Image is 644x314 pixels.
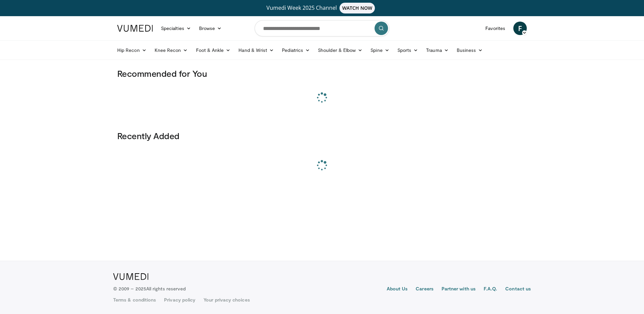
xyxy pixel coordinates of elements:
h3: Recently Added [117,130,527,141]
span: All rights reserved [146,286,186,291]
a: F.A.Q. [484,285,497,293]
a: Trauma [422,43,453,57]
a: Spine [366,43,393,57]
a: Favorites [481,22,509,35]
a: Privacy policy [164,296,195,303]
a: Hip Recon [113,43,151,57]
img: VuMedi Logo [117,25,153,32]
a: F [513,22,527,35]
a: Contact us [505,285,531,293]
a: Business [453,43,487,57]
a: Careers [416,285,433,293]
a: Terms & conditions [113,296,156,303]
img: VuMedi Logo [113,273,149,280]
a: Foot & Ankle [192,43,235,57]
a: Vumedi Week 2025 ChannelWATCH NOW [118,3,526,13]
a: Specialties [157,22,195,35]
a: Sports [393,43,422,57]
a: Pediatrics [278,43,314,57]
a: About Us [387,285,408,293]
a: Partner with us [442,285,476,293]
p: © 2009 – 2025 [113,285,186,292]
a: Your privacy choices [203,296,250,303]
h3: Recommended for You [117,68,527,79]
a: Shoulder & Elbow [314,43,366,57]
span: WATCH NOW [340,3,375,13]
a: Hand & Wrist [234,43,278,57]
a: Knee Recon [151,43,192,57]
a: Browse [195,22,226,35]
input: Search topics, interventions [255,20,389,36]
